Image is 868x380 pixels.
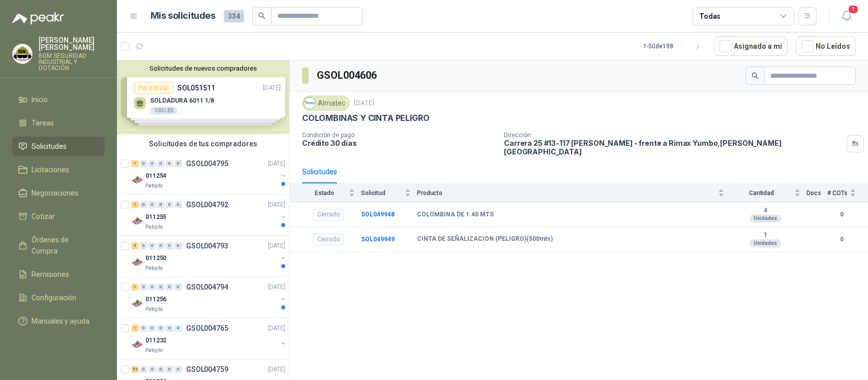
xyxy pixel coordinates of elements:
div: Unidades [750,214,781,223]
img: Company Logo [131,174,143,186]
a: SOL049948 [361,211,395,218]
a: Remisiones [12,265,105,284]
p: Condición de pago [302,132,496,139]
p: Patojito [145,182,163,190]
p: [PERSON_NAME] [PERSON_NAME] [39,37,105,51]
div: 1 [131,201,139,208]
div: 0 [174,160,182,167]
p: GSOL004759 [186,366,228,373]
span: # COTs [827,189,848,197]
th: # COTs [827,183,868,202]
a: 1 0 0 0 0 0 GSOL004794[DATE] Company Logo011256Patojito [131,281,287,313]
div: Todas [699,11,721,22]
p: 011254 [145,171,166,181]
img: Company Logo [131,215,143,227]
div: 0 [148,366,156,373]
p: [DATE] [268,282,285,292]
a: Negociaciones [12,183,105,203]
span: Cotizar [32,211,55,222]
b: CINTA DE SEÑALIZACION (PELIGRO)(500mts) [417,235,553,243]
div: 0 [157,283,165,291]
span: Manuales y ayuda [32,315,89,327]
p: [DATE] [268,365,285,374]
p: Patojito [145,346,163,355]
p: Patojito [145,264,163,272]
p: GSOL004792 [186,201,228,208]
p: 011255 [145,212,166,222]
img: Company Logo [13,44,32,64]
div: 0 [174,242,182,249]
img: Company Logo [304,98,315,109]
h3: GSOL004606 [317,68,378,83]
div: Solicitudes [302,166,337,177]
p: GSOL004794 [186,283,228,291]
span: Licitaciones [32,164,69,175]
div: 1 - 50 de 198 [643,38,706,54]
div: 0 [157,366,165,373]
div: 0 [140,242,147,249]
th: Solicitud [361,183,417,202]
a: Cotizar [12,207,105,226]
div: 0 [174,325,182,332]
a: Solicitudes [12,137,105,156]
div: 0 [166,325,173,332]
b: 0 [827,210,856,219]
div: 0 [140,366,147,373]
div: 0 [140,283,147,291]
img: Company Logo [131,256,143,268]
a: 1 0 0 0 0 0 GSOL004765[DATE] Company Logo011232Patojito [131,322,287,355]
div: 0 [148,325,156,332]
th: Producto [417,183,730,202]
p: [DATE] [268,324,285,333]
div: 0 [140,325,147,332]
div: 0 [140,201,147,208]
div: Solicitudes de nuevos compradoresPor cotizarSOL051511[DATE] SOLDADURA 6011 1/8100 LBSPor cotizarS... [117,60,289,134]
div: 0 [157,325,165,332]
div: 0 [140,160,147,167]
button: 1 [837,7,856,25]
a: Inicio [12,90,105,109]
div: 0 [157,160,165,167]
p: [DATE] [354,99,374,108]
a: Configuración [12,288,105,307]
p: BGM SEGURIDAD INDUSTRIAL Y DOTACIÓN [39,53,105,71]
p: Crédito 30 días [302,139,496,147]
img: Company Logo [131,297,143,309]
span: 1 [848,5,859,14]
div: 0 [166,366,173,373]
span: search [752,72,759,79]
span: Órdenes de Compra [32,234,95,257]
span: Remisiones [32,269,69,280]
span: 334 [224,10,244,22]
a: Tareas [12,113,105,133]
div: 0 [166,242,173,249]
span: Configuración [32,292,76,303]
span: search [258,12,265,19]
div: Solicitudes de tus compradores [117,134,289,153]
div: 53 [131,366,139,373]
p: GSOL004765 [186,325,228,332]
th: Estado [290,183,361,202]
a: SOL049949 [361,236,395,243]
p: Patojito [145,223,163,231]
a: 1 0 0 0 0 0 GSOL004792[DATE] Company Logo011255Patojito [131,199,287,231]
button: Solicitudes de nuevos compradores [121,65,285,72]
th: Docs [806,183,827,202]
p: Carrera 25 #13-117 [PERSON_NAME] - frente a Rimax Yumbo , [PERSON_NAME][GEOGRAPHIC_DATA] [504,139,843,156]
span: Solicitudes [32,141,67,152]
span: Estado [302,189,347,197]
p: [DATE] [268,241,285,251]
span: Negociaciones [32,187,78,199]
p: COLOMBINAS Y CINTA PELIGRO [302,113,429,123]
div: 0 [148,201,156,208]
p: 011250 [145,254,166,263]
p: [DATE] [268,200,285,210]
img: Company Logo [131,338,143,351]
b: 0 [827,235,856,244]
p: 011232 [145,336,166,345]
a: Manuales y ayuda [12,311,105,331]
p: [DATE] [268,159,285,169]
div: 0 [166,201,173,208]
